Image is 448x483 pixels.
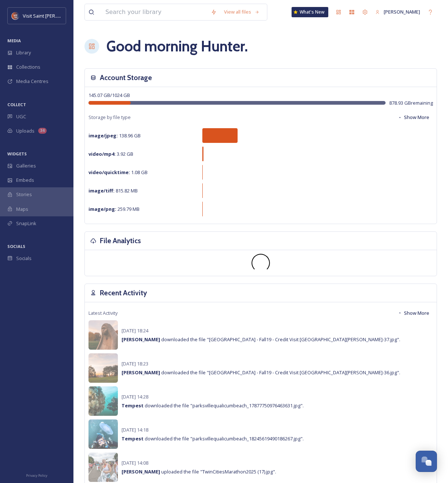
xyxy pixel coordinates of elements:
span: 138.96 GB [88,132,141,139]
span: [DATE] 18:24 [122,327,148,334]
span: downloaded the file "parksvillequalicumbeach_17877750976463631.jpg". [122,402,304,409]
span: [DATE] 18:23 [122,360,148,367]
span: [DATE] 14:28 [122,393,148,400]
h3: Account Storage [100,72,152,83]
span: WIDGETS [7,151,27,156]
strong: Tempest [122,402,144,409]
a: View all files [220,5,263,19]
span: downloaded the file "parksvillequalicumbeach_18245619490186267.jpg". [122,435,304,442]
h1: Good morning Hunter . [106,35,248,57]
span: downloaded the file "[GEOGRAPHIC_DATA] - Fall19 - Credit Visit [GEOGRAPHIC_DATA][PERSON_NAME]-37.... [122,336,400,343]
img: f4093aa9-6a56-4ac5-81bf-1d5ab6a5a75d.jpg [88,419,118,449]
span: Visit Saint [PERSON_NAME] [23,12,82,19]
strong: image/tiff : [88,187,115,194]
a: What's New [292,7,328,17]
span: [PERSON_NAME] [384,8,420,15]
strong: video/quicktime : [88,169,130,176]
span: Collections [16,64,40,71]
span: uploaded the file "TwinCitiesMarathon2025 (17).jpg". [122,468,276,475]
button: Show More [394,110,433,125]
strong: [PERSON_NAME] [122,369,160,376]
span: Storage by file type [88,114,131,121]
span: UGC [16,113,26,120]
span: 815.82 MB [88,187,138,194]
h3: Recent Activity [100,288,147,298]
span: [DATE] 14:18 [122,426,148,433]
span: 3.92 GB [88,151,133,157]
span: SOCIALS [7,244,25,249]
img: f5b133b9-0768-4f54-9eb0-16b81e0dc9ad.jpg [88,386,118,416]
span: 878.93 GB remaining [389,100,433,107]
strong: video/mp4 : [88,151,116,157]
span: 1.08 GB [88,169,148,176]
span: 259.79 MB [88,206,140,212]
strong: Tempest [122,435,144,442]
h3: File Analytics [100,235,141,246]
span: COLLECT [7,102,26,107]
span: 145.07 GB / 1024 GB [88,92,130,98]
span: SnapLink [16,220,36,227]
span: Latest Activity [88,310,118,317]
img: c9874fd3-a527-4e77-a621-c180f4b4cf21.jpg [88,353,118,383]
span: Socials [16,255,32,262]
button: Open Chat [416,451,437,472]
a: Privacy Policy [26,471,47,479]
span: [DATE] 14:08 [122,459,148,466]
input: Search your library [102,4,207,20]
span: Stories [16,191,32,198]
img: 71e265c9-c90f-4432-8ecd-ffe8aa909ab2.jpg [88,453,118,482]
a: [PERSON_NAME] [372,5,424,19]
span: Embeds [16,177,34,184]
span: Privacy Policy [26,473,47,478]
span: Maps [16,206,28,213]
img: d419bc10-1b13-4b5c-b049-0331abbeb1f9.jpg [88,320,118,350]
span: Media Centres [16,78,48,85]
span: Library [16,49,31,56]
strong: [PERSON_NAME] [122,468,160,475]
strong: image/jpeg : [88,132,118,139]
span: Galleries [16,162,36,169]
div: 34 [38,128,47,134]
strong: image/png : [88,206,116,212]
button: Show More [394,306,433,320]
strong: [PERSON_NAME] [122,336,160,343]
img: Visit%20Saint%20Paul%20Updated%20Profile%20Image.jpg [12,12,19,19]
span: MEDIA [7,38,21,43]
span: downloaded the file "[GEOGRAPHIC_DATA] - Fall19 - Credit Visit [GEOGRAPHIC_DATA][PERSON_NAME]-36.... [122,369,400,376]
span: Uploads [16,127,35,134]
